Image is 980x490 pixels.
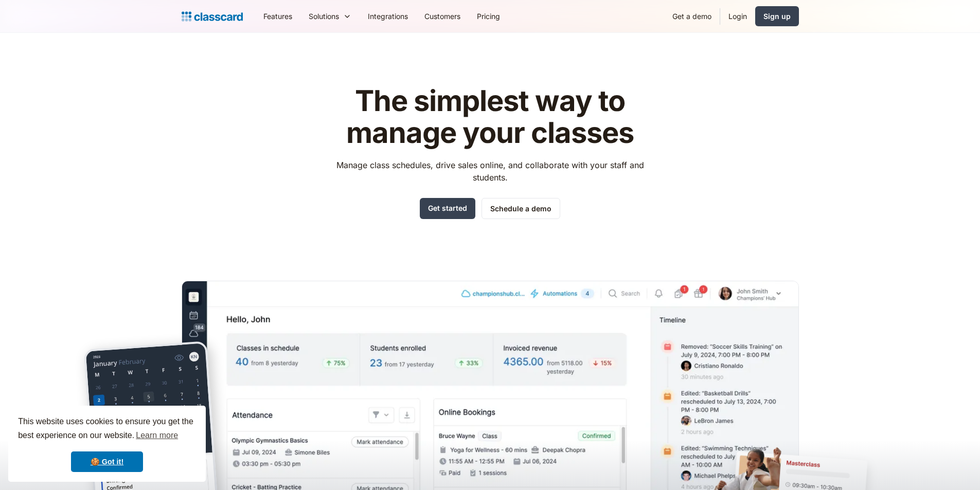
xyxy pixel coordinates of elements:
div: Sign up [763,11,791,22]
span: This website uses cookies to ensure you get the best experience on our website. [18,415,196,443]
div: Solutions [300,5,360,28]
a: Integrations [360,5,416,28]
div: Solutions [309,11,339,22]
a: dismiss cookie message [71,451,143,472]
p: Manage class schedules, drive sales online, and collaborate with your staff and students. [327,159,653,184]
h1: The simplest way to manage your classes [327,85,653,149]
div: cookieconsent [8,406,206,482]
a: Features [255,5,300,28]
a: learn more about cookies [134,428,180,443]
a: Schedule a demo [482,198,560,219]
a: Login [720,5,755,28]
a: Get a demo [664,5,720,28]
a: Get started [420,198,475,219]
a: Sign up [755,6,799,26]
a: Customers [416,5,469,28]
a: Pricing [469,5,508,28]
a: home [182,9,243,24]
